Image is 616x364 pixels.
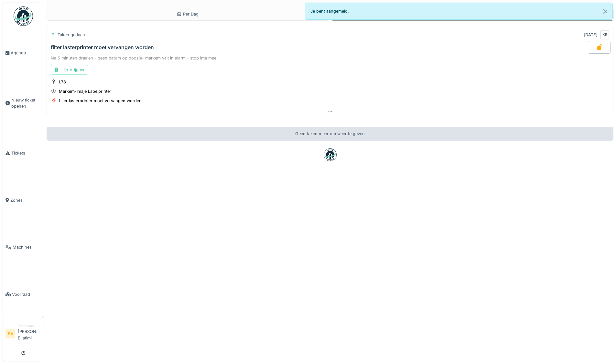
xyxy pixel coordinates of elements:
[3,76,44,130] a: Nieuw ticket openen
[51,65,88,74] div: Lijn Vrijgave
[3,224,44,271] a: Machines
[324,148,337,161] img: badge-BVDL4wpA.svg
[3,130,44,177] a: Tickets
[11,150,41,156] span: Tickets
[59,98,142,104] div: filter lasterprinter moet vervangen worden
[59,88,111,94] div: Markem-Imaje Labelprinter
[11,50,41,56] span: Agenda
[3,177,44,224] a: Zones
[11,97,41,109] span: Nieuw ticket openen
[13,244,41,250] span: Machines
[3,271,44,318] a: Voorraad
[584,32,598,38] div: [DATE]
[600,30,609,39] div: KE
[12,291,41,297] span: Voorraad
[3,29,44,76] a: Agenda
[598,3,612,20] button: Close
[10,197,41,203] span: Zones
[59,79,66,85] div: L78
[14,6,33,26] img: Badge_color-CXgf-gQk.svg
[5,324,41,345] a: KE Technicus[PERSON_NAME] El atimi
[18,324,41,328] div: Technicus
[177,11,199,17] div: Per Dag
[305,3,613,20] div: Je bent aangemeld.
[51,55,609,61] div: Na 5 minuten draaien - geen datum op doosje- markem valt in alarm - stop ima mee
[18,324,41,344] li: [PERSON_NAME] El atimi
[47,127,613,141] div: Geen taken meer om weer te geven
[51,44,154,50] div: filter lasterprinter moet vervangen worden
[58,32,85,38] div: Taken gedaan
[5,329,15,338] li: KE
